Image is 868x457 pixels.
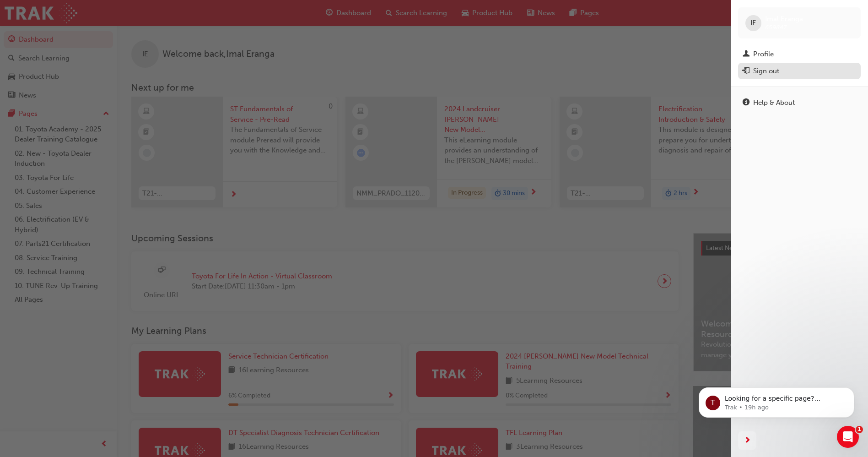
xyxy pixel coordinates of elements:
a: Help & About [738,94,861,111]
button: Sign out [738,63,861,80]
div: Sign out [753,66,779,76]
span: info-icon [743,99,749,107]
iframe: Intercom live chat [837,426,859,448]
span: 659847 [765,23,787,31]
div: Profile [753,49,774,60]
span: IE [750,18,756,28]
span: next-icon [744,435,751,446]
iframe: Intercom notifications message [685,368,868,432]
span: 1 [856,426,863,433]
span: Imal Eranga [765,15,803,23]
span: man-icon [743,50,749,59]
span: exit-icon [743,67,749,76]
a: Profile [738,46,861,63]
div: Help & About [753,98,795,108]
